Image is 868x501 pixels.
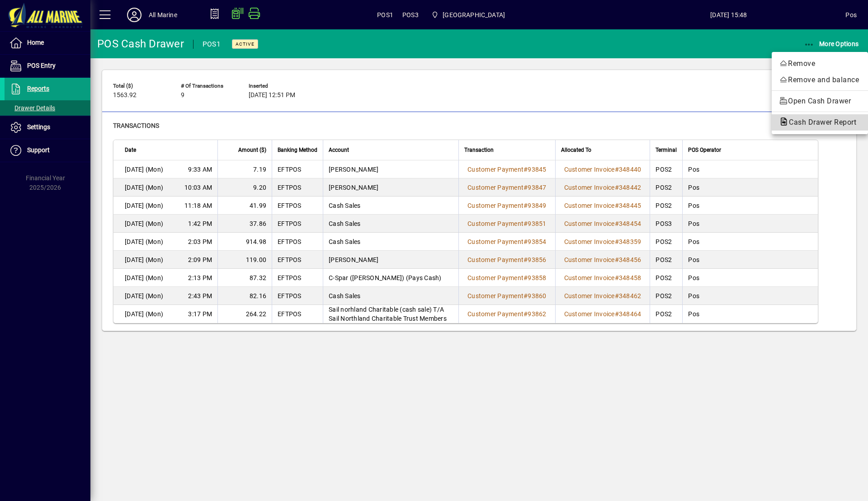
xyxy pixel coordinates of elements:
[779,58,861,69] span: Remove
[779,96,861,107] span: Open Cash Drawer
[779,118,861,126] span: Cash Drawer Report
[772,72,868,88] button: Remove and balance
[779,75,861,85] span: Remove and balance
[772,93,868,109] button: Open Cash Drawer
[772,56,868,72] button: Remove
